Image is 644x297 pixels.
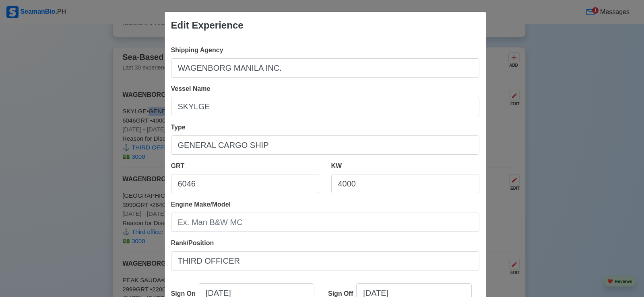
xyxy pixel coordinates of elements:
[171,124,186,131] span: Type
[171,18,244,33] div: Edit Experience
[171,47,223,53] span: Shipping Agency
[331,162,342,169] span: KW
[171,213,479,232] input: Ex. Man B&W MC
[171,201,231,208] span: Engine Make/Model
[331,174,479,193] input: 8000
[171,174,319,193] input: 33922
[171,135,479,155] input: Bulk, Container, etc.
[171,162,185,169] span: GRT
[171,240,214,246] span: Rank/Position
[171,251,479,270] input: Ex: Third Officer or 3/OFF
[171,58,479,78] input: Ex: Global Gateway
[171,97,479,116] input: Ex: Dolce Vita
[171,85,211,92] span: Vessel Name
